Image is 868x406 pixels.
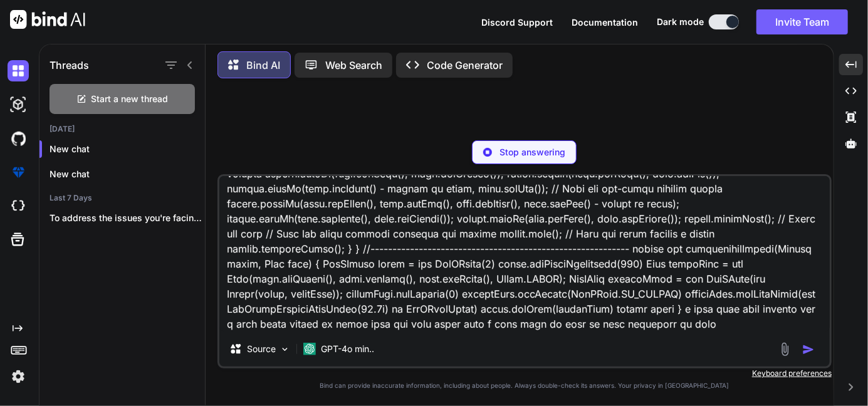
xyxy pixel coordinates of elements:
p: Bind can provide inaccurate information, including about people. Always double-check its answers.... [217,381,832,390]
span: Start a new thread [92,93,169,105]
img: settings [8,366,29,387]
p: Keyboard preferences [217,368,832,378]
img: Bind AI [10,10,85,29]
h2: Last 7 Days [39,193,205,203]
span: Dark mode [657,16,704,28]
p: GPT-4o min.. [321,343,374,355]
button: Invite Team [756,9,848,34]
button: Discord Support [481,16,553,29]
p: Web Search [325,58,382,73]
p: Bind AI [246,58,280,73]
img: GPT-4o mini [303,343,316,355]
img: attachment [778,342,792,357]
img: premium [8,162,29,183]
p: Code Generator [427,58,503,73]
img: githubDark [8,128,29,149]
textarea: lorem IpsUmdolOrsitamEtcoNsect adipiscing EliTSeddOeius { tempori utlab etdolo; MagNaaliQuaenimAd... [219,176,830,331]
h2: [DATE] [39,124,205,134]
p: To address the issues you're facing with... [50,212,205,224]
img: darkAi-studio [8,94,29,115]
img: icon [802,343,815,356]
h1: Threads [50,58,89,73]
p: New chat [50,168,205,180]
button: Documentation [572,16,638,29]
span: Discord Support [481,17,553,28]
p: New chat [50,143,205,155]
span: Documentation [572,17,638,28]
p: Stop answering [499,146,565,159]
img: cloudideIcon [8,195,29,217]
img: darkChat [8,60,29,81]
img: Pick Models [280,344,290,355]
p: Source [247,343,276,355]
